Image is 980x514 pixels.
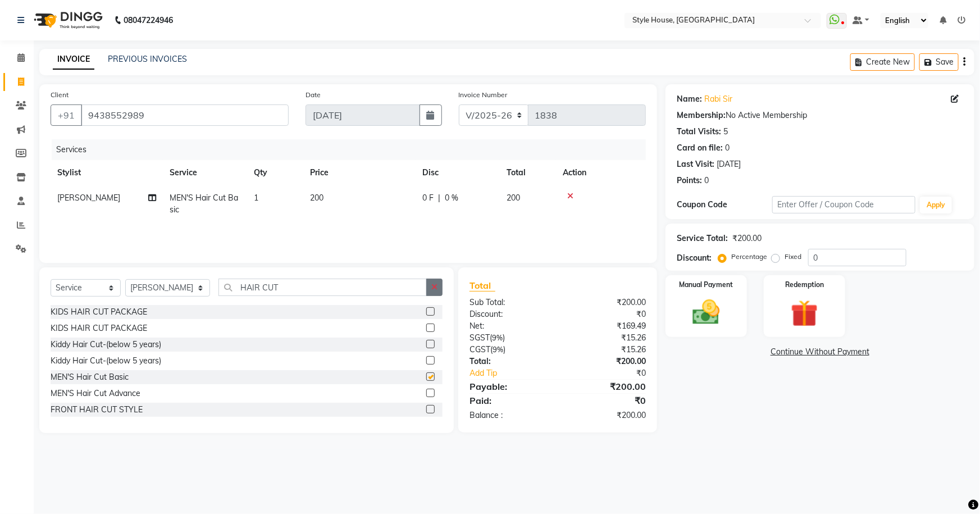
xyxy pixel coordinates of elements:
[461,356,558,367] div: Total:
[51,404,143,416] div: FRONT HAIR CUT STYLE
[438,192,440,204] span: |
[493,345,503,354] span: 9%
[470,344,490,354] span: CGST
[500,160,556,185] th: Total
[677,175,702,187] div: Points:
[677,158,714,170] div: Last Visit:
[704,93,732,105] a: Rabi Sir
[51,306,147,318] div: KIDS HAIR CUT PACKAGE
[677,126,721,138] div: Total Visits:
[785,280,824,290] label: Redemption
[29,4,106,36] img: logo
[556,160,646,185] th: Action
[51,339,161,351] div: Kiddy Hair Cut-(below 5 years)
[920,197,952,213] button: Apply
[247,160,303,185] th: Qty
[53,49,94,70] a: INVOICE
[558,410,654,421] div: ₹200.00
[461,332,558,344] div: ( )
[677,199,772,211] div: Coupon Code
[51,104,82,126] button: +91
[51,322,147,334] div: KIDS HAIR CUT PACKAGE
[679,280,733,290] label: Manual Payment
[677,233,728,244] div: Service Total:
[108,54,187,64] a: PREVIOUS INVOICES
[558,356,654,367] div: ₹200.00
[57,193,120,203] span: [PERSON_NAME]
[445,192,458,204] span: 0 %
[461,320,558,332] div: Net:
[684,297,728,328] img: _cash.svg
[850,53,915,71] button: Create New
[558,332,654,344] div: ₹15.26
[170,193,238,215] span: MEN'S Hair Cut Basic
[124,4,173,36] b: 08047224946
[704,175,709,187] div: 0
[785,252,801,262] label: Fixed
[731,252,767,262] label: Percentage
[459,90,508,100] label: Invoice Number
[310,193,323,203] span: 200
[507,193,520,203] span: 200
[254,193,258,203] span: 1
[919,53,959,71] button: Save
[461,394,558,407] div: Paid:
[51,355,161,367] div: Kiddy Hair Cut-(below 5 years)
[717,158,741,170] div: [DATE]
[677,110,963,121] div: No Active Membership
[303,160,416,185] th: Price
[677,93,702,105] div: Name:
[470,333,490,343] span: SGST
[558,380,654,393] div: ₹200.00
[558,297,654,308] div: ₹200.00
[163,160,247,185] th: Service
[470,280,495,292] span: Total
[725,142,730,154] div: 0
[772,196,915,213] input: Enter Offer / Coupon Code
[782,297,827,330] img: _gift.svg
[51,371,129,383] div: MEN'S Hair Cut Basic
[461,410,558,421] div: Balance :
[461,308,558,320] div: Discount:
[51,160,163,185] th: Stylist
[416,160,500,185] th: Disc
[461,297,558,308] div: Sub Total:
[461,380,558,393] div: Payable:
[677,110,726,121] div: Membership:
[558,394,654,407] div: ₹0
[461,344,558,356] div: ( )
[723,126,728,138] div: 5
[51,388,140,399] div: MEN'S Hair Cut Advance
[732,233,762,244] div: ₹200.00
[81,104,289,126] input: Search by Name/Mobile/Email/Code
[558,320,654,332] div: ₹169.49
[677,252,712,264] div: Discount:
[492,333,503,342] span: 9%
[52,139,654,160] div: Services
[558,344,654,356] div: ₹15.26
[218,279,427,296] input: Search or Scan
[306,90,321,100] label: Date
[574,367,654,379] div: ₹0
[51,90,69,100] label: Client
[461,367,573,379] a: Add Tip
[558,308,654,320] div: ₹0
[677,142,723,154] div: Card on file:
[422,192,434,204] span: 0 F
[668,346,972,358] a: Continue Without Payment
